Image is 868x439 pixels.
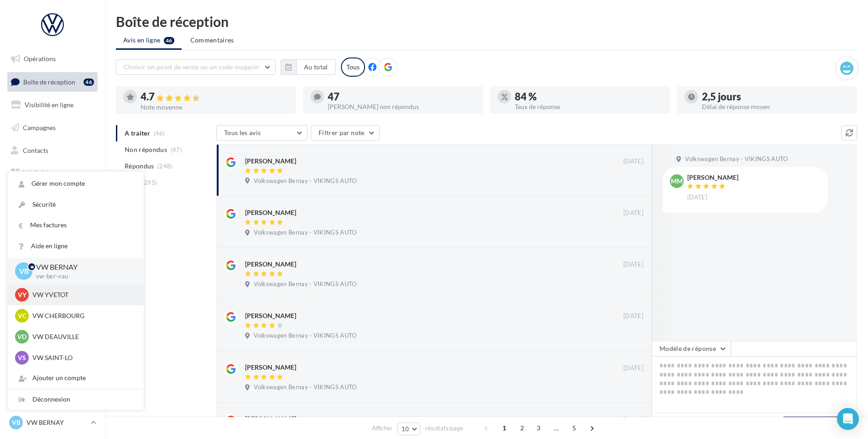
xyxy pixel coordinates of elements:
div: [PERSON_NAME] [245,157,296,166]
p: VW DEAUVILLE [32,332,133,341]
span: Commentaires [190,36,234,45]
span: [DATE] [623,364,643,372]
span: Volkswagen Bernay - VIKINGS AUTO [254,332,356,340]
span: 10 [402,425,409,433]
div: [PERSON_NAME] [245,260,296,269]
a: VB VW BERNAY [7,414,98,431]
span: VB [19,266,29,277]
span: Volkswagen Bernay - VIKINGS AUTO [254,229,356,237]
span: Visibilité en ligne [25,101,73,109]
div: 46 [84,78,94,86]
span: (248) [157,162,173,170]
div: 4.7 [141,92,288,102]
button: Tous les avis [216,125,308,141]
div: Déconnexion [8,389,144,410]
p: VW YVETOT [32,290,133,299]
span: (295) [142,179,157,186]
span: [DATE] [687,193,707,202]
span: Volkswagen Bernay - VIKINGS AUTO [685,155,788,163]
div: 84 % [515,92,663,102]
a: Mes factures [8,215,144,235]
span: 3 [531,421,546,435]
div: [PERSON_NAME] [687,174,738,181]
span: Campagnes [23,124,56,131]
span: ... [549,421,564,435]
button: Au total [296,59,336,75]
span: Boîte de réception [23,78,75,85]
span: VY [18,290,26,299]
span: [DATE] [623,416,643,424]
span: VD [17,332,26,341]
span: Volkswagen Bernay - VIKINGS AUTO [254,280,356,288]
span: 2 [515,421,529,435]
div: Note moyenne [141,104,288,110]
div: Taux de réponse [515,104,663,110]
button: 10 [397,423,421,435]
button: Au total [281,59,336,75]
span: résultats/page [425,424,463,433]
div: Open Intercom Messenger [837,408,859,430]
a: Aide en ligne [8,236,144,256]
div: [PERSON_NAME] [245,414,296,423]
a: Gérer mon compte [8,173,144,194]
div: [PERSON_NAME] non répondus [328,104,476,110]
span: VC [18,311,26,320]
button: Filtrer par note [311,125,380,141]
span: [DATE] [623,157,643,166]
span: Médiathèque [23,169,60,177]
span: 1 [497,421,512,435]
span: (47) [171,146,182,153]
span: Tous les avis [224,129,261,136]
a: Opérations [5,49,99,68]
span: VB [12,418,21,427]
a: Visibilité en ligne [5,95,99,115]
div: [PERSON_NAME] [245,208,296,217]
p: VW CHERBOURG [32,311,133,320]
div: 2,5 jours [702,92,850,102]
div: [PERSON_NAME] [245,311,296,320]
span: [DATE] [623,261,643,269]
span: VS [18,353,26,362]
span: Volkswagen Bernay - VIKINGS AUTO [254,383,356,392]
span: 5 [567,421,581,435]
a: Campagnes [5,118,99,137]
a: Calendrier [5,186,99,205]
span: Volkswagen Bernay - VIKINGS AUTO [254,177,356,185]
div: Ajouter un compte [8,368,144,388]
span: Contacts [23,146,48,154]
a: Sécurité [8,194,144,215]
span: Afficher [372,424,392,433]
span: Répondus [125,162,154,171]
p: vw-ber-vau [36,272,129,281]
p: VW SAINT-LO [32,353,133,362]
span: Opérations [24,55,56,63]
div: [PERSON_NAME] [245,363,296,372]
span: [DATE] [623,312,643,320]
button: Modèle de réponse [652,341,731,356]
span: [DATE] [623,209,643,217]
div: Tous [341,57,365,77]
span: MM [671,177,683,186]
a: PLV et print personnalisable [5,209,99,236]
a: Campagnes DataOnDemand [5,239,99,266]
div: 47 [328,92,476,102]
div: Délai de réponse moyen [702,104,850,110]
p: VW BERNAY [36,262,129,272]
a: Contacts [5,141,99,160]
button: Choisir un point de vente ou un code magasin [116,59,276,75]
p: VW BERNAY [26,418,87,427]
span: Non répondus [125,145,167,154]
div: Boîte de réception [116,15,857,28]
span: Choisir un point de vente ou un code magasin [124,63,259,71]
a: Boîte de réception46 [5,72,99,92]
a: Médiathèque [5,163,99,183]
